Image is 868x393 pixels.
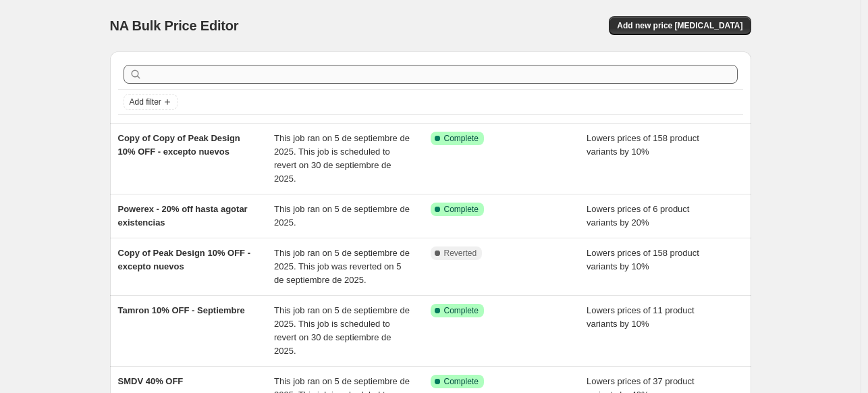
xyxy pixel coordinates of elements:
span: This job ran on 5 de septiembre de 2025. This job is scheduled to revert on 30 de septiembre de 2... [274,133,410,184]
span: Add filter [130,97,161,107]
button: Add filter [124,94,178,110]
span: Tamron 10% OFF - Septiembre [118,305,245,315]
span: Powerex - 20% off hasta agotar existencias [118,204,248,228]
span: Lowers prices of 11 product variants by 10% [587,305,695,329]
span: Complete [444,133,479,144]
span: Complete [444,376,479,387]
span: Add new price [MEDICAL_DATA] [617,20,742,31]
span: Lowers prices of 158 product variants by 10% [587,133,699,157]
span: Complete [444,305,479,316]
span: Reverted [444,248,477,259]
span: Lowers prices of 6 product variants by 20% [587,204,689,228]
span: Copy of Copy of Peak Design 10% OFF - excepto nuevos [118,133,240,157]
span: This job ran on 5 de septiembre de 2025. This job was reverted on 5 de septiembre de 2025. [274,248,410,285]
span: SMDV 40% OFF [118,376,184,386]
span: This job ran on 5 de septiembre de 2025. This job is scheduled to revert on 30 de septiembre de 2... [274,305,410,356]
span: Lowers prices of 158 product variants by 10% [587,248,699,271]
span: NA Bulk Price Editor [110,18,239,33]
span: Complete [444,204,479,215]
button: Add new price [MEDICAL_DATA] [609,16,751,35]
span: Copy of Peak Design 10% OFF - excepto nuevos [118,248,251,271]
span: This job ran on 5 de septiembre de 2025. [274,204,410,228]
